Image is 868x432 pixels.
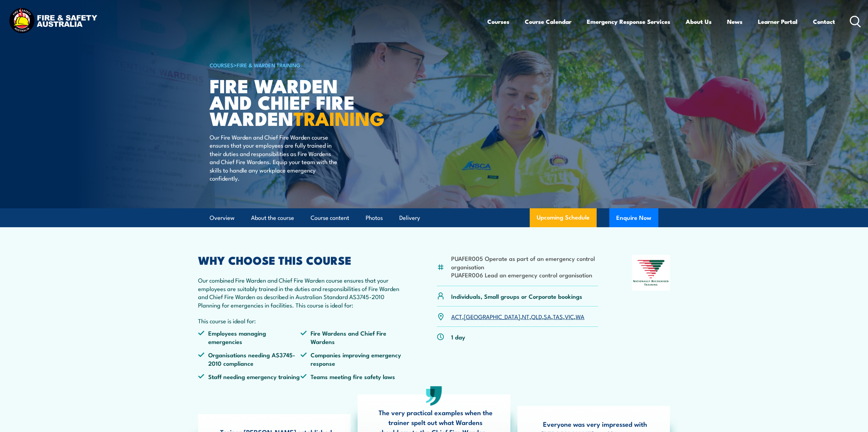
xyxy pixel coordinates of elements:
[210,61,233,69] a: COURSES
[576,312,584,320] a: WA
[198,255,403,265] h2: WHY CHOOSE THIS COURSE
[198,372,300,380] li: Staff needing emergency training
[487,12,509,31] a: Courses
[451,312,462,320] a: ACT
[366,209,383,227] a: Photos
[727,12,742,31] a: News
[522,312,529,320] a: NT
[210,209,235,227] a: Overview
[251,209,294,227] a: About the course
[210,77,383,126] h1: Fire Warden and Chief Fire Warden
[198,317,403,325] p: This course is ideal for:
[300,351,403,367] li: Companies improving emergency response
[451,271,598,279] li: PUAFER006 Lead an emergency control organisation
[237,61,300,69] a: Fire & Warden Training
[530,208,597,227] a: Upcoming Schedule
[525,12,571,31] a: Course Calendar
[311,209,349,227] a: Course content
[758,12,798,31] a: Learner Portal
[565,312,574,320] a: VIC
[587,12,670,31] a: Emergency Response Services
[686,12,712,31] a: About Us
[451,312,584,320] p: , , , , , , ,
[210,61,383,69] h6: >
[464,312,520,320] a: [GEOGRAPHIC_DATA]
[451,292,582,300] p: Individuals, Small groups or Corporate bookings
[609,208,658,227] button: Enquire Now
[293,103,385,132] strong: TRAINING
[553,312,563,320] a: TAS
[300,372,403,380] li: Teams meeting fire safety laws
[632,255,670,291] img: Nationally Recognised Training logo.
[198,329,300,345] li: Employees managing emergencies
[198,351,300,367] li: Organisations needing AS3745-2010 compliance
[451,254,598,271] li: PUAFER005 Operate as part of an emergency control organisation
[210,133,338,182] p: Our Fire Warden and Chief Fire Warden course ensures that your employees are fully trained in the...
[813,12,835,31] a: Contact
[451,333,465,341] p: 1 day
[399,209,420,227] a: Delivery
[198,276,403,309] p: Our combined Fire Warden and Chief Fire Warden course ensures that your employees are suitably tr...
[531,312,542,320] a: QLD
[300,329,403,345] li: Fire Wardens and Chief Fire Wardens
[544,312,551,320] a: SA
